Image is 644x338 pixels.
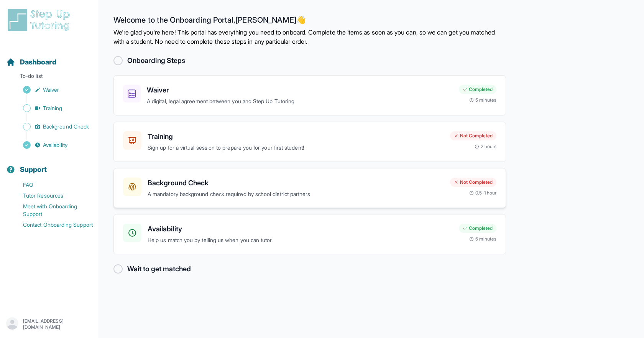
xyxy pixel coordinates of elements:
h3: Availability [148,224,453,234]
div: 5 minutes [469,97,496,103]
p: To-do list [3,72,95,83]
a: Meet with Onboarding Support [6,201,98,219]
p: [EMAIL_ADDRESS][DOMAIN_NAME] [23,318,92,330]
a: Training [6,103,98,114]
div: Not Completed [450,178,496,187]
img: logo [6,8,74,32]
span: Support [20,164,47,175]
h3: Waiver [147,85,453,96]
h3: Background Check [148,178,444,188]
a: TrainingSign up for a virtual session to prepare you for your first student!Not Completed2 hours [113,122,506,162]
button: Dashboard [3,45,95,71]
div: 5 minutes [469,236,496,242]
span: Dashboard [20,57,56,68]
h2: Wait to get matched [127,264,191,274]
span: Availability [43,141,67,149]
button: [EMAIL_ADDRESS][DOMAIN_NAME] [6,317,92,331]
div: 0.5-1 hour [469,190,496,196]
span: Waiver [43,86,59,94]
a: AvailabilityHelp us match you by telling us when you can tutor.Completed5 minutes [113,214,506,254]
p: Sign up for a virtual session to prepare you for your first student! [148,143,444,152]
p: A digital, legal agreement between you and Step Up Tutoring [147,97,453,106]
div: 2 hours [475,143,497,150]
a: Contact Onboarding Support [6,219,98,230]
h2: Onboarding Steps [127,55,185,66]
p: We're glad you're here! This portal has everything you need to onboard. Complete the items as soo... [113,28,506,46]
p: A mandatory background check required by school district partners [148,190,444,199]
div: Completed [459,224,496,233]
a: Waiver [6,84,98,95]
a: Dashboard [6,57,56,68]
h2: Welcome to the Onboarding Portal, [PERSON_NAME] 👋 [113,15,506,28]
a: WaiverA digital, legal agreement between you and Step Up TutoringCompleted5 minutes [113,75,506,115]
span: Training [43,104,62,112]
a: FAQ [6,180,98,190]
a: Background CheckA mandatory background check required by school district partnersNot Completed0.5... [113,168,506,208]
h3: Training [148,131,444,142]
a: Availability [6,140,98,150]
a: Background Check [6,121,98,132]
div: Completed [459,85,496,94]
div: Not Completed [450,131,496,140]
p: Help us match you by telling us when you can tutor. [148,236,453,245]
button: Support [3,152,95,178]
span: Background Check [43,123,89,130]
a: Tutor Resources [6,190,98,201]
